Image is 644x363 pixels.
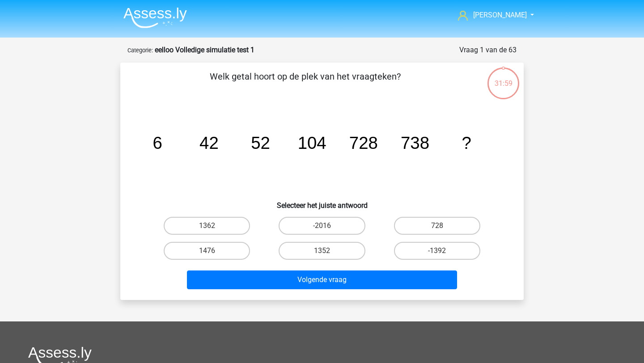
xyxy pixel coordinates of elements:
[199,133,219,152] tspan: 42
[123,7,187,28] img: Assessly
[135,194,509,210] h6: Selecteer het juiste antwoord
[279,217,365,235] label: -2016
[187,270,458,289] button: Volgende vraag
[251,133,270,152] tspan: 52
[454,10,528,21] a: [PERSON_NAME]
[487,67,520,89] div: 31:59
[153,133,162,152] tspan: 6
[394,217,480,235] label: 728
[473,11,527,19] span: [PERSON_NAME]
[349,133,378,152] tspan: 728
[462,133,471,152] tspan: ?
[298,133,326,152] tspan: 104
[279,242,365,260] label: 1352
[401,133,429,152] tspan: 738
[164,217,250,235] label: 1362
[459,45,517,55] div: Vraag 1 van de 63
[127,47,153,54] small: Categorie:
[164,242,250,260] label: 1476
[135,70,476,97] p: Welk getal hoort op de plek van het vraagteken?
[155,46,254,54] strong: eelloo Volledige simulatie test 1
[394,242,480,260] label: -1392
